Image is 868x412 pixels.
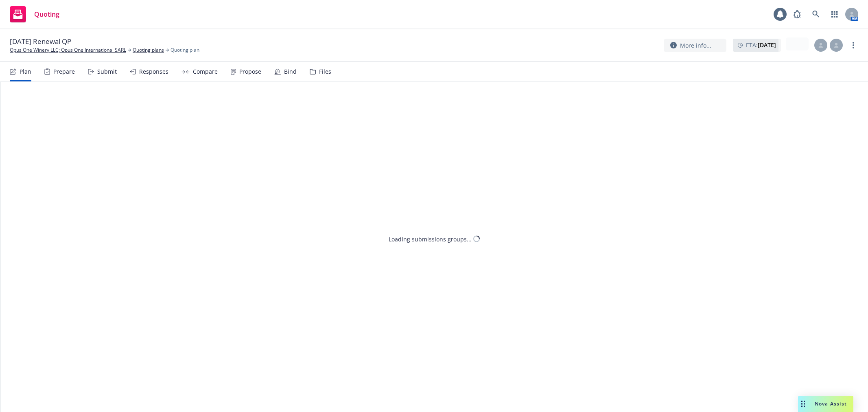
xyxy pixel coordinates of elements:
[133,46,164,54] a: Quoting plans
[239,68,261,75] div: Propose
[789,6,805,22] a: Report a Bug
[10,37,71,46] span: [DATE] Renewal QP
[7,3,63,26] a: Quoting
[20,68,31,75] div: Plan
[34,11,59,18] span: Quoting
[798,396,853,412] button: Nova Assist
[664,39,726,52] button: More info...
[53,68,75,75] div: Prepare
[798,396,808,412] div: Drag to move
[758,41,776,49] strong: [DATE]
[746,41,776,49] span: ETA :
[139,68,168,75] div: Responses
[808,6,824,22] a: Search
[680,41,711,50] span: More info...
[97,68,117,75] div: Submit
[319,68,331,75] div: Files
[171,46,199,54] span: Quoting plan
[848,40,858,50] a: more
[389,234,472,243] div: Loading submissions groups...
[826,6,843,22] a: Switch app
[815,400,847,407] span: Nova Assist
[284,68,297,75] div: Bind
[10,46,126,54] a: Opus One Winery LLC; Opus One International SARL
[193,68,218,75] div: Compare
